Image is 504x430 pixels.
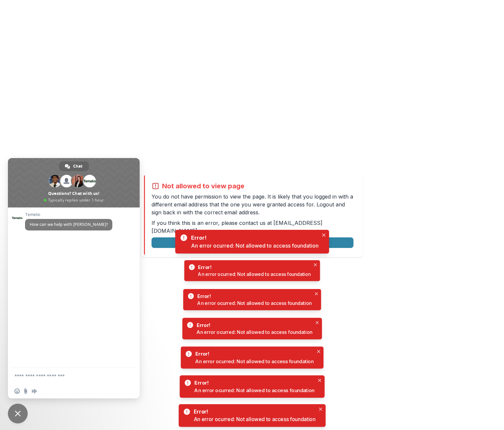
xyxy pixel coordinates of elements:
[316,377,323,384] button: Close
[152,237,353,248] button: Logout
[195,350,311,358] div: Error!
[197,300,312,307] div: An error ocurred: Not allowed to access foundation
[59,161,89,171] a: Chat
[152,193,353,216] p: You do not have permission to view the page. It is likely that you logged in with a different ema...
[313,290,320,297] button: Close
[194,379,312,387] div: Error!
[14,367,120,384] textarea: Compose your message...
[194,408,313,416] div: Error!
[195,358,314,365] div: An error ocurred: Not allowed to access foundation
[313,319,321,326] button: Close
[162,182,244,190] h2: Not allowed to view page
[197,292,309,300] div: Error!
[8,404,28,423] a: Close chat
[198,264,308,271] div: Error!
[152,219,353,235] p: If you think this is an error, please contact us at .
[191,242,319,250] div: An error ocurred: Not allowed to access foundation
[14,389,20,394] span: Insert an emoji
[197,321,310,329] div: Error!
[320,231,328,239] button: Close
[194,387,315,394] div: An error ocurred: Not allowed to access foundation
[312,261,319,268] button: Close
[73,161,82,171] span: Chat
[198,271,310,278] div: An error ocurred: Not allowed to access foundation
[317,405,324,413] button: Close
[315,348,322,355] button: Close
[197,329,312,336] div: An error ocurred: Not allowed to access foundation
[23,389,28,394] span: Send a file
[25,212,112,217] span: Temelio
[191,234,316,242] div: Error!
[32,389,37,394] span: Audio message
[194,416,316,423] div: An error ocurred: Not allowed to access foundation
[30,222,108,227] span: How can we help with [PERSON_NAME]?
